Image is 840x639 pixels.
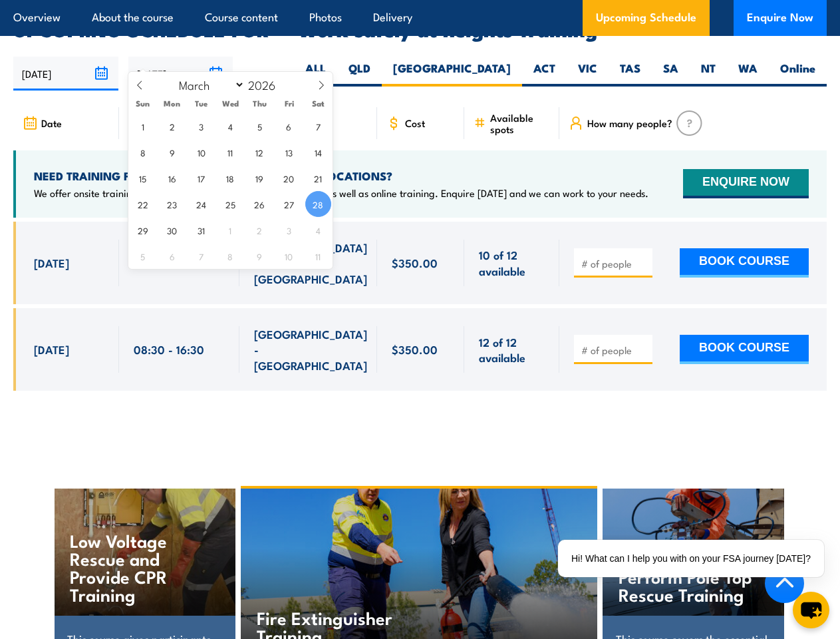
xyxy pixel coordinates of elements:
[188,217,214,243] span: March 31, 2026
[247,217,273,243] span: April 2, 2026
[188,243,214,269] span: April 7, 2026
[188,165,214,191] span: March 17, 2026
[276,113,302,139] span: March 6, 2026
[680,335,809,364] button: BOOK COURSE
[247,165,273,191] span: March 19, 2026
[41,117,62,128] span: Date
[479,247,544,278] span: 10 of 12 available
[276,217,302,243] span: April 3, 2026
[305,139,331,165] span: March 14, 2026
[130,165,156,191] span: March 15, 2026
[305,217,331,243] span: April 4, 2026
[305,165,331,191] span: March 21, 2026
[392,255,438,270] span: $350.00
[34,341,69,357] span: [DATE]
[522,61,567,87] label: ACT
[276,165,302,191] span: March 20, 2026
[245,99,275,108] span: Thu
[276,191,302,217] span: March 27, 2026
[304,99,333,108] span: Sat
[727,61,769,87] label: WA
[217,113,243,139] span: March 4, 2026
[34,255,69,270] span: [DATE]
[680,248,809,278] button: BOOK COURSE
[130,217,156,243] span: March 29, 2026
[247,139,273,165] span: March 12, 2026
[130,113,156,139] span: March 1, 2026
[134,255,204,270] span: 08:30 - 16:30
[305,191,331,217] span: March 28, 2026
[652,61,690,87] label: SA
[159,113,185,139] span: March 2, 2026
[13,57,118,91] input: From date
[245,77,289,93] input: Year
[158,99,187,108] span: Mon
[558,540,824,577] div: Hi! What can I help you with on your FSA journey [DATE]?
[188,191,214,217] span: March 24, 2026
[276,139,302,165] span: March 13, 2026
[581,343,648,357] input: # of people
[567,61,609,87] label: VIC
[188,113,214,139] span: March 3, 2026
[130,243,156,269] span: April 5, 2026
[254,326,367,373] span: [GEOGRAPHIC_DATA] - [GEOGRAPHIC_DATA]
[247,191,273,217] span: March 26, 2026
[479,334,544,365] span: 12 of 12 available
[490,112,550,134] span: Available spots
[130,191,156,217] span: March 22, 2026
[254,240,367,286] span: [GEOGRAPHIC_DATA] - [GEOGRAPHIC_DATA]
[609,61,652,87] label: TAS
[587,117,672,128] span: How many people?
[217,191,243,217] span: March 25, 2026
[159,165,185,191] span: March 16, 2026
[13,20,827,37] h2: UPCOMING SCHEDULE FOR - "Work safely at heights Training"
[382,61,522,87] label: [GEOGRAPHIC_DATA]
[217,165,243,191] span: March 18, 2026
[216,99,245,108] span: Wed
[793,592,829,628] button: chat-button
[690,61,727,87] label: NT
[159,139,185,165] span: March 9, 2026
[769,61,827,87] label: Online
[275,99,304,108] span: Fri
[130,139,156,165] span: March 8, 2026
[392,341,438,357] span: $350.00
[217,243,243,269] span: April 8, 2026
[581,257,648,270] input: # of people
[134,341,204,357] span: 08:30 - 16:30
[128,99,158,108] span: Sun
[128,57,233,91] input: To date
[305,243,331,269] span: April 11, 2026
[34,168,648,183] h4: NEED TRAINING FOR LARGER GROUPS OR MULTIPLE LOCATIONS?
[276,243,302,269] span: April 10, 2026
[405,117,425,128] span: Cost
[172,76,245,93] select: Month
[159,217,185,243] span: March 30, 2026
[187,99,216,108] span: Tue
[619,567,757,603] h4: Perform Pole Top Rescue Training
[683,169,809,198] button: ENQUIRE NOW
[159,191,185,217] span: March 23, 2026
[305,113,331,139] span: March 7, 2026
[217,139,243,165] span: March 11, 2026
[217,217,243,243] span: April 1, 2026
[247,113,273,139] span: March 5, 2026
[70,531,208,603] h4: Low Voltage Rescue and Provide CPR Training
[294,61,337,87] label: ALL
[247,243,273,269] span: April 9, 2026
[188,139,214,165] span: March 10, 2026
[337,61,382,87] label: QLD
[159,243,185,269] span: April 6, 2026
[34,186,648,200] p: We offer onsite training, training at our centres, multisite solutions as well as online training...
